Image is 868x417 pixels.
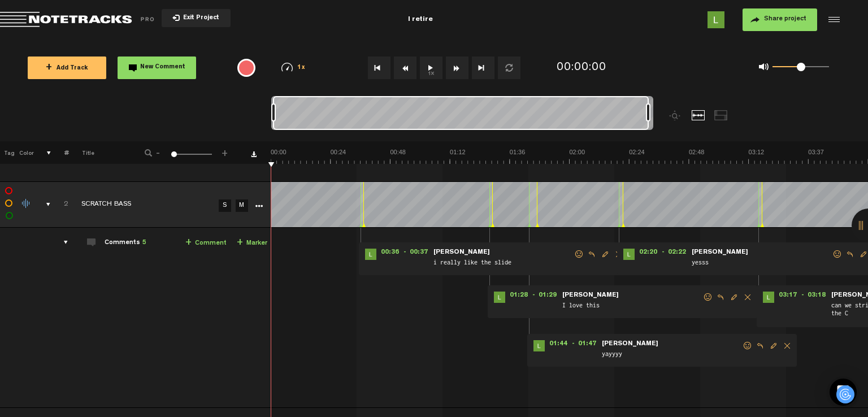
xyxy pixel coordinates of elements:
[376,249,403,260] span: 00:36
[767,342,780,350] span: Edit comment
[533,340,545,351] img: ACg8ocKLhYdqTjvzrPGFu3_5i04EWhDfjfQ90YE_iSADzp70_fEyDw=s96-c
[801,292,830,303] span: - 03:18
[368,57,390,79] button: Go to beginning
[780,342,794,350] span: Delete comment
[236,199,248,212] a: M
[46,66,88,72] span: Add Track
[557,60,606,76] div: 00:00:00
[219,199,231,212] a: S
[46,63,52,72] span: +
[154,148,163,155] span: -
[68,182,215,228] td: Click to edit the title SCRATCH BASS
[420,57,442,79] button: 1x
[69,141,129,164] th: Title
[561,301,702,313] span: I love this
[237,237,267,250] a: Marker
[185,238,192,247] span: +
[612,250,626,258] span: Delete comment
[35,199,53,210] div: comments, stamps & drawings
[253,200,264,210] a: More
[180,15,219,21] span: Exit Project
[830,379,857,406] div: Open Intercom Messenger
[598,250,612,258] span: Edit comment
[743,8,817,31] button: Share project
[237,59,255,77] div: {{ tooltip_message }}
[472,57,494,79] button: Go to end
[494,292,505,303] img: ACg8ocKLhYdqTjvzrPGFu3_5i04EWhDfjfQ90YE_iSADzp70_fEyDw=s96-c
[33,182,51,228] td: comments, stamps & drawings
[251,151,257,157] a: Download comments
[51,141,69,164] th: #
[714,293,727,301] span: Reply to comment
[662,249,691,260] span: - 02:22
[572,340,601,351] span: - 01:47
[691,258,832,270] span: yesss
[81,199,228,211] div: Click to edit the title
[601,340,659,348] span: [PERSON_NAME]
[635,249,662,260] span: 02:20
[162,9,231,27] button: Exit Project
[764,16,806,23] span: Share project
[297,65,305,71] span: 1x
[532,292,561,303] span: - 01:29
[498,57,520,79] button: Loop
[741,293,754,301] span: Delete comment
[432,258,574,270] span: i really like the slide
[601,349,742,362] span: yayyyy
[51,228,68,408] td: comments
[17,141,34,164] th: Color
[763,292,774,303] img: ACg8ocKLhYdqTjvzrPGFu3_5i04EWhDfjfQ90YE_iSADzp70_fEyDw=s96-c
[446,57,468,79] button: Fast Forward
[753,342,767,350] span: Reply to comment
[118,57,196,79] button: New Comment
[16,182,33,228] td: Change the color of the waveform
[403,249,432,260] span: - 00:37
[220,148,229,155] span: +
[105,238,146,248] div: Comments
[142,240,146,246] span: 5
[394,57,416,79] button: Rewind
[623,249,635,260] img: ACg8ocKLhYdqTjvzrPGFu3_5i04EWhDfjfQ90YE_iSADzp70_fEyDw=s96-c
[561,292,620,299] span: [PERSON_NAME]
[53,237,70,248] div: comments
[185,237,227,250] a: Comment
[237,238,243,247] span: +
[140,64,185,71] span: New Comment
[727,293,741,301] span: Edit comment
[28,57,106,79] button: +Add Track
[545,340,572,351] span: 01:44
[266,63,320,72] div: 1x
[51,182,68,228] td: Click to change the order number 2
[281,63,293,72] img: speedometer.svg
[365,249,376,260] img: ACg8ocKLhYdqTjvzrPGFu3_5i04EWhDfjfQ90YE_iSADzp70_fEyDw=s96-c
[53,199,70,210] div: Click to change the order number
[505,292,532,303] span: 01:28
[691,249,749,257] span: [PERSON_NAME]
[271,148,868,164] img: ruler
[708,11,724,28] img: ACg8ocKLhYdqTjvzrPGFu3_5i04EWhDfjfQ90YE_iSADzp70_fEyDw=s96-c
[774,292,801,303] span: 03:17
[843,250,857,258] span: Reply to comment
[585,250,598,258] span: Reply to comment
[432,249,491,257] span: [PERSON_NAME]
[18,199,35,209] div: Change the color of the waveform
